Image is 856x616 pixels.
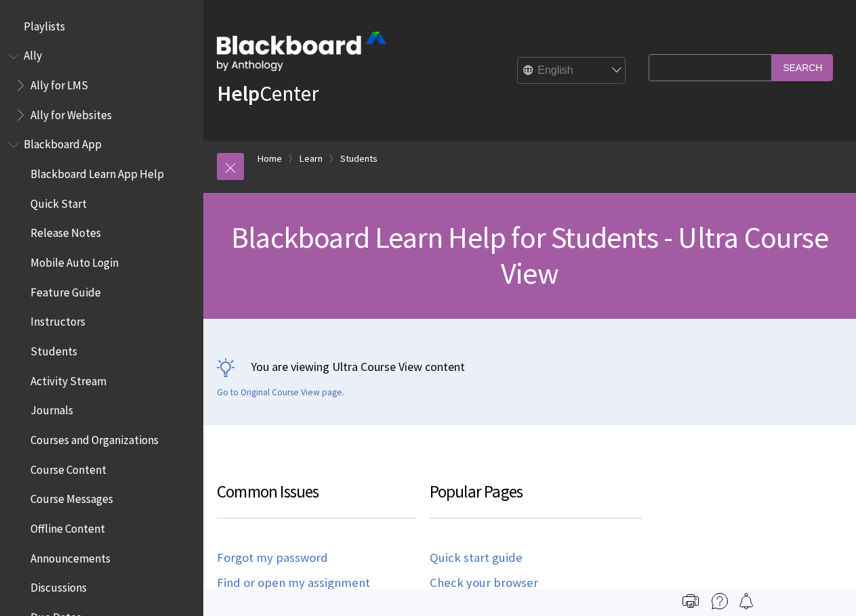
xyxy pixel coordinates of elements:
span: Discussions [30,576,87,594]
img: More help [712,593,728,609]
a: Quick start guide [430,550,523,566]
span: Blackboard Learn Help for Students - Ultra Course View [231,219,828,292]
strong: Help [217,80,260,107]
h3: Common Issues [217,479,416,519]
span: Courses and Organizations [30,428,159,447]
span: Activity Stream [30,370,106,388]
h3: Popular Pages [430,479,643,519]
span: Blackboard App [24,133,102,152]
select: Site Language Selector [518,58,626,85]
span: Playlists [24,15,65,33]
span: Ally for LMS [30,74,88,92]
span: Ally [24,45,42,63]
span: Instructors [30,311,85,329]
span: Mobile Auto Login [30,251,119,269]
a: Forgot my password [217,550,328,566]
span: Ally for Websites [30,104,112,122]
span: Release Notes [30,222,101,240]
a: Check your browser [430,575,538,591]
a: Students [340,150,378,167]
span: Course Messages [30,488,113,506]
img: Follow this page [738,593,754,609]
span: Blackboard Learn App Help [30,162,164,181]
a: HelpCenter [217,80,319,107]
span: Quick Start [30,192,87,211]
img: Print [682,593,699,609]
span: Announcements [30,547,110,565]
a: Go to Original Course View page. [217,387,344,399]
span: Course Content [30,458,106,477]
span: Feature Guide [30,281,101,299]
a: Home [258,150,282,167]
nav: Book outline for Playlists [8,15,195,38]
span: Offline Content [30,517,105,535]
input: Search [772,54,833,81]
p: You are viewing Ultra Course View content [217,358,842,375]
span: Journals [30,399,73,418]
a: Find or open my assignment [217,575,370,591]
img: Blackboard by Anthology [217,32,386,71]
a: Learn [300,150,323,167]
span: Students [30,340,77,358]
nav: Book outline for Anthology Ally Help [8,45,195,127]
